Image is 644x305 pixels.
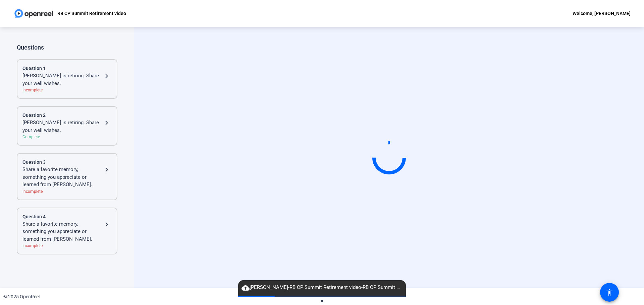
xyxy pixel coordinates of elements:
div: Question 4 [22,213,112,220]
mat-icon: navigate_next [103,220,111,228]
div: Question 2 [22,112,112,119]
mat-icon: cloud_upload [241,284,250,292]
span: ▼ [320,298,325,304]
div: Share a favorite memory, something you appreciate or learned from [PERSON_NAME]. [22,220,103,243]
div: Incomplete [22,188,112,195]
div: Share a favorite memory, something you appreciate or learned from [PERSON_NAME]. [22,166,103,188]
img: OpenReel logo [13,7,54,20]
span: [PERSON_NAME]-RB CP Summit Retirement video-RB CP Summit Retirement video-1757384395998-webcam [238,284,406,292]
div: Incomplete [22,243,112,249]
div: Incomplete [22,87,112,93]
mat-icon: navigate_next [103,72,111,80]
mat-icon: navigate_next [103,119,111,127]
div: Complete [22,134,112,140]
div: Welcome, [PERSON_NAME] [573,9,631,17]
div: [PERSON_NAME] is retiring. Share your well wishes. [22,72,103,87]
div: Questions [17,44,117,52]
mat-icon: navigate_next [103,166,111,174]
div: Question 3 [22,159,112,166]
div: Question 1 [22,65,112,72]
div: [PERSON_NAME] is retiring. Share your well wishes. [22,119,103,134]
mat-icon: accessibility [605,288,613,296]
p: RB CP Summit Retirement video [57,9,126,17]
div: © 2025 OpenReel [3,293,40,300]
